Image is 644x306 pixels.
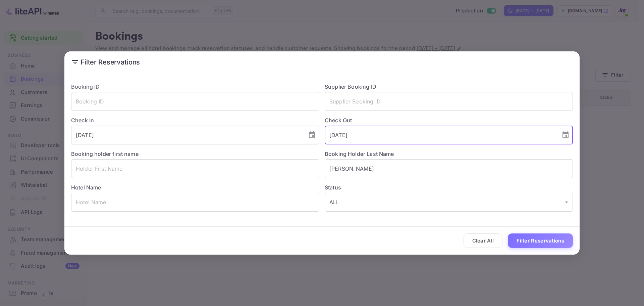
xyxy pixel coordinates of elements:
[325,92,573,111] input: Supplier Booking ID
[305,128,319,142] button: Choose date, selected date is Sep 20, 2025
[325,83,376,90] label: Supplier Booking ID
[325,116,573,124] label: Check Out
[71,126,303,144] input: yyyy-mm-dd
[325,183,573,191] label: Status
[71,193,319,212] input: Hotel Name
[64,51,580,73] h2: Filter Reservations
[325,193,573,212] div: ALL
[71,92,319,111] input: Booking ID
[508,233,573,248] button: Filter Reservations
[464,233,503,248] button: Clear All
[71,159,319,178] input: Holder First Name
[325,150,394,157] label: Booking Holder Last Name
[71,116,319,124] label: Check In
[559,128,572,142] button: Choose date, selected date is Sep 23, 2025
[325,126,556,144] input: yyyy-mm-dd
[325,159,573,178] input: Holder Last Name
[71,184,101,191] label: Hotel Name
[71,150,139,157] label: Booking holder first name
[71,83,100,90] label: Booking ID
